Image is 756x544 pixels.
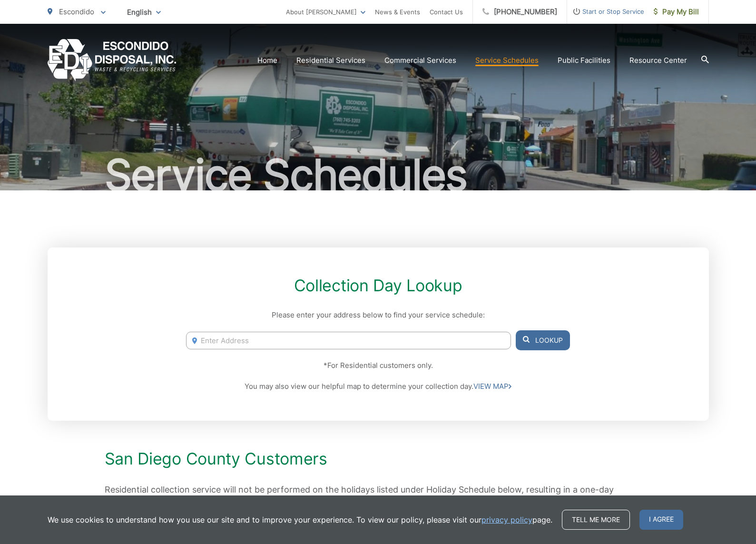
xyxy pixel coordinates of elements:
[562,510,630,530] a: Tell me more
[105,449,652,468] h2: San Diego County Customers
[639,510,683,530] span: I agree
[186,360,569,371] p: *For Residential customers only.
[516,330,570,350] button: Lookup
[654,6,699,18] span: Pay My Bill
[120,4,168,20] span: English
[629,55,687,66] a: Resource Center
[48,39,177,81] a: EDCD logo. Return to the homepage.
[375,6,420,18] a: News & Events
[296,55,365,66] a: Residential Services
[558,55,610,66] a: Public Facilities
[286,6,365,18] a: About [PERSON_NAME]
[475,55,539,66] a: Service Schedules
[186,332,511,349] input: Enter Address
[105,483,652,511] p: Residential collection service will not be performed on the holidays listed under Holiday Schedul...
[48,514,552,525] p: We use cookies to understand how you use our site and to improve your experience. To view our pol...
[59,7,94,16] span: Escondido
[186,309,569,321] p: Please enter your address below to find your service schedule:
[257,55,277,66] a: Home
[430,6,463,18] a: Contact Us
[48,151,709,199] h1: Service Schedules
[186,381,569,392] p: You may also view our helpful map to determine your collection day.
[384,55,456,66] a: Commercial Services
[473,381,511,392] a: VIEW MAP
[186,276,569,295] h2: Collection Day Lookup
[481,514,532,525] a: privacy policy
